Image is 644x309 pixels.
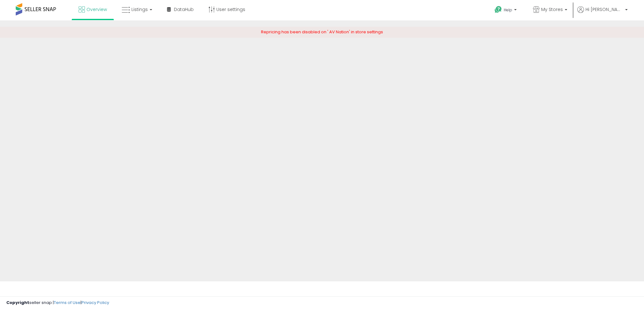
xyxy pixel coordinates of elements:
span: DataHub [174,6,194,13]
a: Help [490,1,523,20]
span: My Stores [541,6,563,13]
span: Help [504,7,512,13]
span: Hi [PERSON_NAME] [586,6,623,13]
i: Get Help [494,6,502,14]
a: Hi [PERSON_NAME] [577,6,628,20]
span: Repricing has been disabled on ' AV Nation' in store settings [261,29,383,35]
span: Overview [86,6,107,13]
span: Listings [131,6,148,13]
